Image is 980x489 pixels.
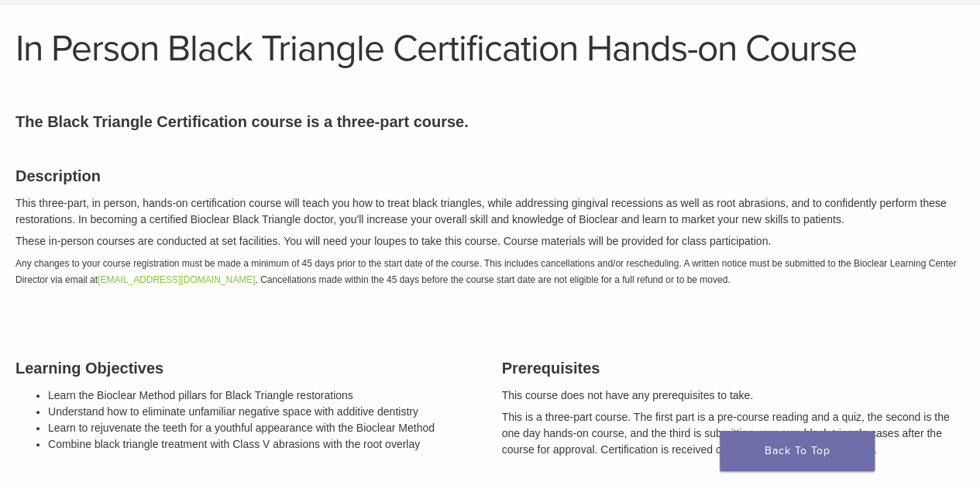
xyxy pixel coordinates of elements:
[15,195,965,228] p: This three-part, in person, hands-on certification course will teach you how to treat black trian...
[48,420,479,436] li: Learn to rejuvenate the teeth for a youthful appearance with the Bioclear Method
[502,356,965,380] h3: Prerequisites
[48,404,479,420] li: Understand how to eliminate unfamiliar negative space with additive dentistry
[15,258,956,285] em: Any changes to your course registration must be made a minimum of 45 days prior to the start date...
[48,387,479,404] li: Learn the Bioclear Method pillars for Black Triangle restorations
[502,387,965,404] p: This course does not have any prerequisites to take.
[720,431,875,471] a: Back To Top
[15,164,965,188] h3: Description
[15,30,965,67] h1: In Person Black Triangle Certification Hands-on Course
[15,110,965,133] p: The Black Triangle Certification course is a three-part course.
[15,233,965,250] p: These in-person courses are conducted at set facilities. You will need your loupes to take this c...
[502,409,965,458] p: This is a three-part course. The first part is a pre-course reading and a quiz, the second is the...
[48,436,479,453] li: Combine black triangle treatment with Class V abrasions with the root overlay
[15,356,479,380] h3: Learning Objectives
[98,274,255,285] a: [EMAIL_ADDRESS][DOMAIN_NAME]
